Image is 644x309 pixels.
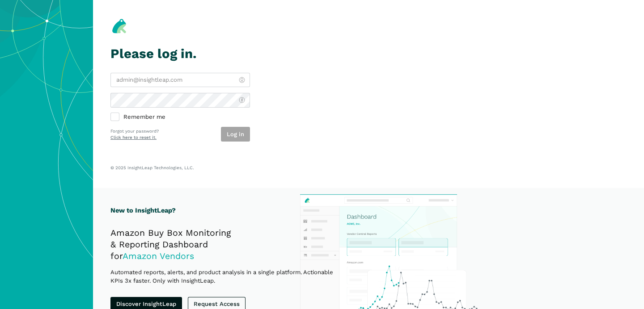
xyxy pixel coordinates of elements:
[110,205,343,216] h1: New to InsightLeap?
[110,268,343,285] p: Automated reports, alerts, and product analysis in a single platform. Actionable KPIs 3x faster. ...
[110,165,627,171] p: © 2025 InsightLeap Technologies, LLC.
[110,135,157,140] a: Click here to reset it.
[110,128,159,135] p: Forgot your password?
[110,227,343,262] h2: Amazon Buy Box Monitoring & Reporting Dashboard for
[110,73,250,88] input: admin@insightleap.com
[123,251,194,261] span: Amazon Vendors
[110,46,250,61] h1: Please log in.
[110,113,250,121] label: Remember me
